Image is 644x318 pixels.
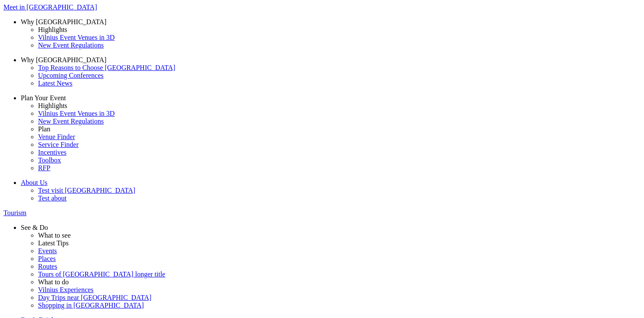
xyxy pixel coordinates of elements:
[38,72,641,79] a: Upcoming Conferences
[38,34,641,41] a: Vilnius Event Venues in 3D
[21,56,106,64] span: Why [GEOGRAPHIC_DATA]
[38,278,69,286] span: What to do
[38,110,115,117] span: Vilnius Event Venues in 3D
[21,179,641,187] a: About Us
[38,149,641,156] a: Incentives
[38,263,641,270] a: Routes
[3,3,641,11] a: Meet in [GEOGRAPHIC_DATA]
[38,286,641,294] a: Vilnius Experiences
[38,286,93,293] span: Vilnius Experiences
[38,149,67,156] span: Incentives
[38,110,641,118] a: Vilnius Event Venues in 3D
[38,156,61,164] span: Toolbox
[38,164,641,172] a: RFP
[38,187,641,194] a: Test visit [GEOGRAPHIC_DATA]
[38,294,641,302] a: Day Trips near [GEOGRAPHIC_DATA]
[21,224,48,231] span: See & Do
[38,270,165,278] span: Tours of [GEOGRAPHIC_DATA] longer title
[38,302,641,309] a: Shopping in [GEOGRAPHIC_DATA]
[38,34,115,41] span: Vilnius Event Venues in 3D
[38,64,641,72] a: Top Reasons to Choose [GEOGRAPHIC_DATA]
[38,141,641,149] a: Service Finder
[38,118,641,125] a: New Event Regulations
[38,141,79,148] span: Service Finder
[38,41,104,49] span: New Event Regulations
[21,18,106,25] span: Why [GEOGRAPHIC_DATA]
[38,133,641,141] a: Venue Finder
[38,26,67,33] span: Highlights
[3,209,26,216] span: Tourism
[38,41,641,49] a: New Event Regulations
[3,209,641,217] a: Tourism
[38,194,641,202] a: Test about
[38,255,56,262] span: Places
[38,294,151,301] span: Day Trips near [GEOGRAPHIC_DATA]
[38,156,641,164] a: Toolbox
[38,102,67,109] span: Highlights
[3,3,97,11] span: Meet in [GEOGRAPHIC_DATA]
[38,255,641,263] a: Places
[38,302,144,309] span: Shopping in [GEOGRAPHIC_DATA]
[21,94,66,102] span: Plan Your Event
[38,133,75,140] span: Venue Finder
[38,164,50,172] span: RFP
[38,263,57,270] span: Routes
[21,179,48,186] span: About Us
[38,79,641,87] a: Latest News
[38,270,641,278] a: Tours of [GEOGRAPHIC_DATA] longer title
[38,125,50,133] span: Plan
[38,247,57,254] span: Events
[38,232,71,239] span: What to see
[38,118,104,125] span: New Event Regulations
[38,247,641,255] a: Events
[38,239,69,247] span: Latest Tips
